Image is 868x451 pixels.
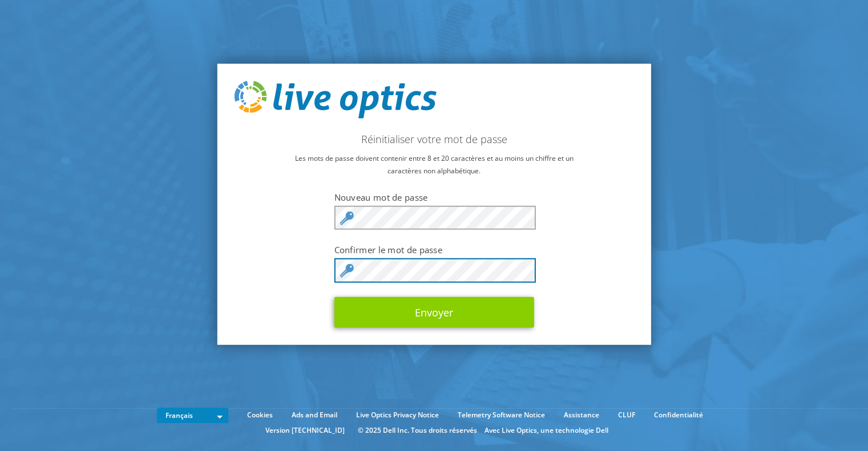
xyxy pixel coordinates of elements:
button: Envoyer [334,296,534,327]
a: Confidentialité [645,409,712,421]
a: CLUF [609,409,644,421]
img: live_optics_svg.svg [234,81,436,119]
label: Confirmer le mot de passe [334,244,534,255]
li: Version [TECHNICAL_ID] [260,424,350,437]
a: Telemetry Software Notice [449,409,554,421]
label: Nouveau mot de passe [334,192,534,203]
a: Cookies [239,409,281,421]
h2: Réinitialiser votre mot de passe [234,133,634,145]
li: Avec Live Optics, une technologie Dell [485,424,608,437]
a: Assistance [555,409,608,421]
li: © 2025 Dell Inc. Tous droits réservés [352,424,483,437]
a: Ads and Email [283,409,346,421]
a: Live Optics Privacy Notice [348,409,447,421]
p: Les mots de passe doivent contenir entre 8 et 20 caractères et au moins un chiffre et un caractèr... [234,152,634,177]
